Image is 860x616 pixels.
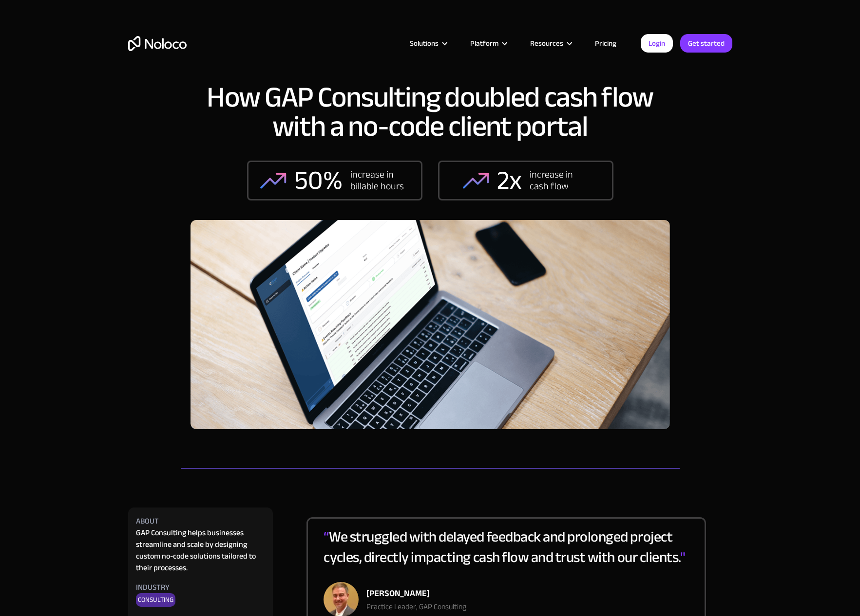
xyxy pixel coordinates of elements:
[410,37,439,50] div: Solutions
[324,523,329,550] span: “
[458,37,518,50] div: Platform
[583,37,629,50] a: Pricing
[350,169,409,192] div: increase in billable hours
[294,166,343,195] div: 50%
[366,586,466,601] div: [PERSON_NAME]
[136,515,159,527] div: About
[497,166,522,195] div: 2x
[136,527,266,574] div: GAP Consulting helps businesses streamline and scale by designing custom no-code solutions tailor...
[518,37,583,50] div: Resources
[128,36,187,51] a: home
[398,37,458,50] div: Solutions
[366,601,466,613] div: Practice Leader, GAP Consulting
[641,34,673,53] a: Login
[324,526,689,582] div: We struggled with delayed feedback and prolonged project cycles, directly impacting cash flow and...
[470,37,498,50] div: Platform
[680,34,732,53] a: Get started
[136,581,170,593] div: Industry
[136,593,175,607] div: Consulting
[530,169,588,192] div: increase in cash flow
[191,83,670,141] h1: How GAP Consulting doubled cash flow with a no-code client portal
[680,544,686,571] span: "
[530,37,563,50] div: Resources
